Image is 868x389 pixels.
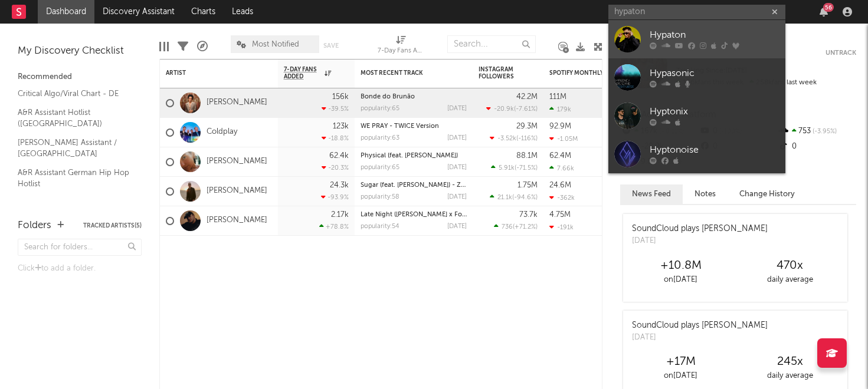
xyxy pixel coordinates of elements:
[826,47,856,59] button: Untrack
[632,332,768,344] div: [DATE]
[549,152,571,160] div: 62.4M
[626,273,735,287] div: on [DATE]
[18,196,130,220] a: Spotify Track Velocity Chart / DE
[549,135,578,143] div: -1.05M
[18,239,142,256] input: Search for folders...
[499,165,515,172] span: 5.91k
[735,259,844,273] div: 470 x
[361,164,399,171] div: popularity: 65
[490,193,538,201] div: ( )
[735,369,844,383] div: daily average
[650,67,779,81] div: Hypasonic
[608,5,785,19] input: Search for artists
[207,127,237,137] a: Coldplay
[549,123,571,130] div: 92.9M
[332,93,349,101] div: 156k
[322,164,349,172] div: -20.3 %
[608,97,785,135] a: Hyptonix
[323,42,339,49] button: Save
[517,182,538,189] div: 1.75M
[516,165,536,172] span: -71.5 %
[18,219,51,233] div: Folders
[549,211,571,219] div: 4.75M
[549,164,574,172] div: 7.66k
[322,105,349,113] div: -39.5 %
[447,164,467,171] div: [DATE]
[361,194,399,200] div: popularity: 58
[18,262,142,276] div: Click to add a folder.
[18,166,130,190] a: A&R Assistant German Hip Hop Hotlist
[479,66,520,80] div: Instagram Followers
[514,194,536,201] span: -94.6 %
[516,152,538,160] div: 88.1M
[486,105,538,113] div: ( )
[494,106,514,113] span: -20.9k
[378,29,425,64] div: 7-Day Fans Added (7-Day Fans Added)
[778,139,856,154] div: 0
[497,136,516,142] span: -3.52k
[18,70,142,84] div: Recommended
[159,29,169,64] div: Edit Columns
[549,223,574,231] div: -191k
[18,106,130,130] a: A&R Assistant Hotlist ([GEOGRAPHIC_DATA])
[361,182,467,189] div: Sugar (feat. Francesco Yates) - Zerb Remix
[650,28,779,42] div: Hypaton
[515,224,536,230] span: +71.2 %
[549,194,575,202] div: -362k
[502,224,513,230] span: 736
[632,235,768,247] div: [DATE]
[197,29,208,64] div: A&R Pipeline
[632,319,768,332] div: SoundCloud plays [PERSON_NAME]
[18,136,130,160] a: [PERSON_NAME] Assistant / [GEOGRAPHIC_DATA]
[683,184,728,204] button: Notes
[811,128,837,135] span: -3.95 %
[361,106,399,112] div: popularity: 65
[330,182,349,189] div: 24.3k
[518,136,536,142] span: -116 %
[166,70,254,77] div: Artist
[608,58,785,97] a: Hypasonic
[319,223,349,230] div: +78.8 %
[361,153,458,159] a: Physical (feat. [PERSON_NAME])
[516,106,536,113] span: -7.61 %
[361,223,399,230] div: popularity: 54
[549,93,566,101] div: 111M
[823,3,834,12] div: 56
[447,223,467,230] div: [DATE]
[361,70,449,77] div: Most Recent Track
[329,152,349,160] div: 62.4k
[18,87,130,100] a: Critical Algo/Viral Chart - DE
[284,66,322,80] span: 7-Day Fans Added
[549,106,571,113] div: 179k
[549,70,638,77] div: Spotify Monthly Listeners
[447,194,467,200] div: [DATE]
[626,355,735,369] div: +17M
[735,273,844,287] div: daily average
[650,143,779,157] div: Hyptonoise
[361,123,439,130] a: WE PRAY - TWICE Version
[322,134,349,142] div: -18.8 %
[626,259,735,273] div: +10.8M
[447,35,536,53] input: Search...
[178,29,188,64] div: Filters
[207,216,267,226] a: [PERSON_NAME]
[361,94,467,100] div: Bonde do Brunão
[516,93,538,101] div: 42.2M
[207,98,267,108] a: [PERSON_NAME]
[778,124,856,139] div: 753
[331,211,349,219] div: 2.17k
[333,123,349,130] div: 123k
[252,41,299,48] span: Most Notified
[18,44,142,58] div: My Discovery Checklist
[361,182,492,189] a: Sugar (feat. [PERSON_NAME]) - Zerb Remix
[632,223,768,235] div: SoundCloud plays [PERSON_NAME]
[207,186,267,196] a: [PERSON_NAME]
[361,94,415,100] a: Bonde do Brunão
[608,135,785,173] a: Hyptonoise
[620,184,683,204] button: News Feed
[497,194,512,201] span: 21.1k
[361,123,467,130] div: WE PRAY - TWICE Version
[728,184,807,204] button: Change History
[516,123,538,130] div: 29.3M
[549,182,571,189] div: 24.6M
